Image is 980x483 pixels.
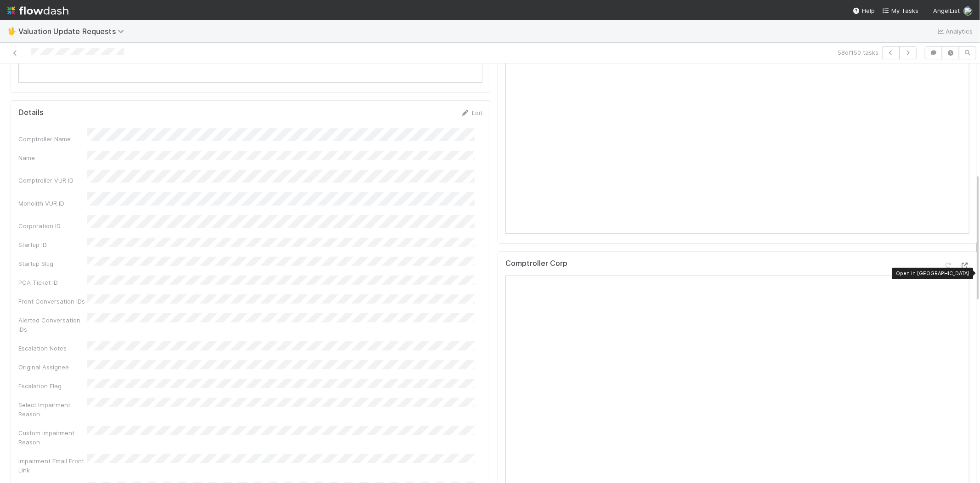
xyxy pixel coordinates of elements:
[18,108,44,117] h5: Details
[7,3,68,18] img: logo-inverted-e16ddd16eac7371096b0.svg
[18,456,87,475] div: Impairment Email Front Link
[18,176,87,185] div: Comptroller VUR ID
[18,316,87,334] div: Alerted Conversation IDs
[18,199,87,208] div: Monolith VUR ID
[18,134,87,144] div: Comptroller Name
[18,278,87,287] div: PCA Ticket ID
[18,428,87,447] div: Custom Impairment Reason
[18,240,87,249] div: Startup ID
[853,6,875,15] div: Help
[18,297,87,306] div: Front Conversation IDs
[7,27,17,35] span: 🖖
[18,153,87,162] div: Name
[933,7,960,14] span: AngelList
[18,400,87,419] div: Select Impairment Reason
[18,27,129,36] span: Valuation Update Requests
[505,259,567,268] h5: Comptroller Corp
[882,7,918,14] span: My Tasks
[936,26,973,37] a: Analytics
[18,221,87,230] div: Corporation ID
[963,6,973,16] img: avatar_1a1d5361-16dd-4910-a949-020dcd9f55a3.png
[461,109,482,116] a: Edit
[18,344,87,353] div: Escalation Notes
[18,381,87,391] div: Escalation Flag
[882,6,918,15] a: My Tasks
[18,362,87,372] div: Original Assignee
[18,259,87,268] div: Startup Slug
[838,48,878,57] span: 58 of 150 tasks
